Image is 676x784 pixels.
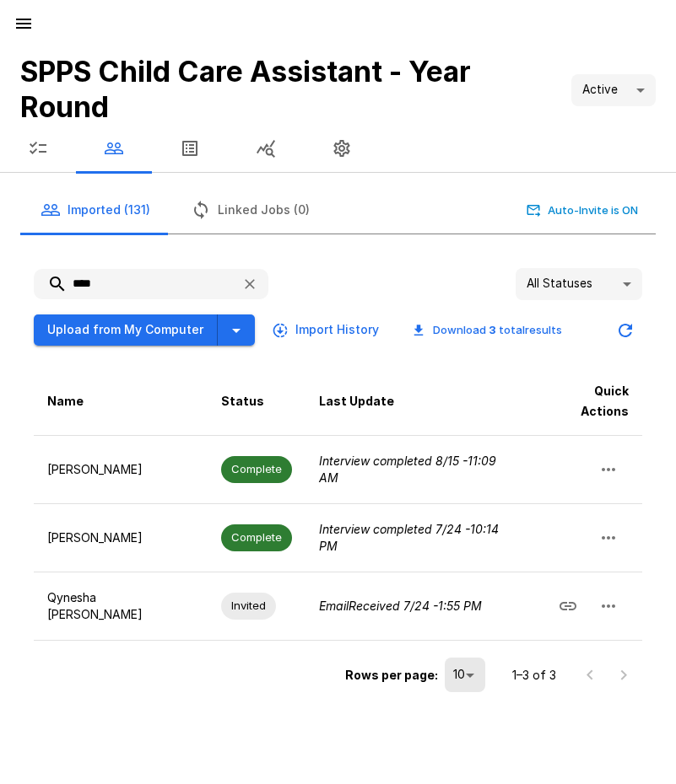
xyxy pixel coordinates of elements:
p: Qynesha [PERSON_NAME] [47,589,194,623]
button: Updated Today - 10:25 AM [608,314,642,347]
p: [PERSON_NAME] [47,461,194,478]
i: Interview completed 8/15 - 11:09 AM [319,454,496,485]
div: 10 [445,658,485,691]
span: Invited [221,598,276,614]
span: Complete [221,529,292,545]
th: Quick Actions [531,368,642,436]
button: Imported (131) [20,186,170,234]
th: Status [208,368,306,436]
i: Interview completed 7/24 - 10:14 PM [319,522,499,553]
button: Linked Jobs (0) [170,186,330,234]
p: 1–3 of 3 [512,667,556,684]
p: [PERSON_NAME] [47,529,194,546]
span: Copy Interview Link [548,597,588,611]
span: Complete [221,461,292,477]
b: SPPS Child Care Assistant - Year Round [20,54,471,124]
th: Last Update [306,368,532,436]
th: Name [34,368,208,436]
button: Import History [268,314,386,346]
button: Download 3 totalresults [399,317,576,343]
button: Auto-Invite is ON [523,197,642,223]
div: Active [571,74,656,106]
button: Upload from My Computer [34,314,218,346]
div: All Statuses [516,268,642,300]
i: Email Received 7/24 - 1:55 PM [319,599,482,613]
b: 3 [489,323,496,336]
p: Rows per page: [345,667,438,684]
